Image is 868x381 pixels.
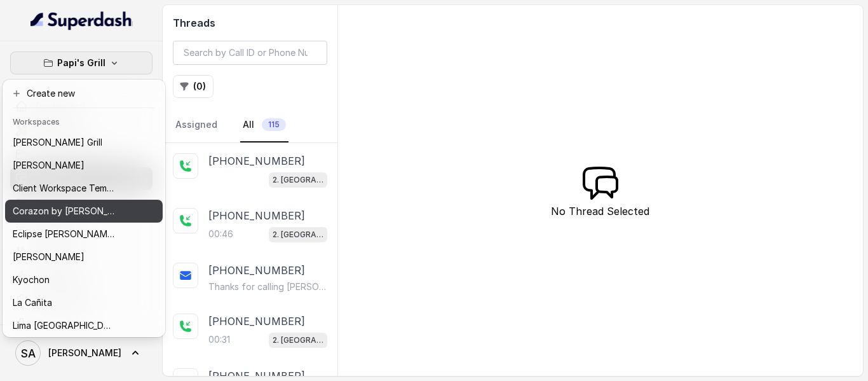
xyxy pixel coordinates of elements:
[13,204,114,219] p: Corazon by [PERSON_NAME]
[13,272,50,287] p: Kyochon
[13,181,114,196] p: Client Workspace Template
[5,82,163,105] button: Create new
[13,135,102,150] p: [PERSON_NAME] Grill
[5,111,163,131] header: Workspaces
[10,52,153,74] button: Papi's Grill
[13,295,52,310] p: La Cañita
[13,226,114,242] p: Eclipse [PERSON_NAME]
[13,318,114,333] p: Lima [GEOGRAPHIC_DATA]
[13,249,85,265] p: [PERSON_NAME]
[3,80,165,337] div: Papi's Grill
[57,55,105,71] p: Papi's Grill
[13,158,85,173] p: [PERSON_NAME]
